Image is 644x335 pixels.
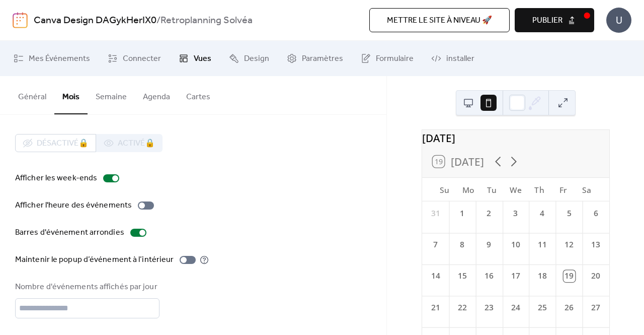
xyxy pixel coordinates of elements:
[606,8,631,33] div: U
[575,178,598,202] div: Sa
[15,254,174,266] div: Maintenir le popup d’événement à l’intérieur
[369,8,510,32] button: Mettre le site à niveau 🚀
[10,76,54,113] button: Général
[510,208,521,219] div: 3
[483,271,495,282] div: 16
[510,302,521,313] div: 24
[353,45,421,72] a: Formulaire
[15,172,97,184] div: Afficher les week-ends
[15,199,132,212] div: Afficher l'heure des événements
[527,178,551,202] div: Th
[456,178,480,202] div: Mo
[563,239,575,250] div: 12
[15,281,157,293] div: Nombre d'événements affichés par jour
[510,271,521,282] div: 17
[536,271,548,282] div: 18
[483,302,495,313] div: 23
[590,302,601,313] div: 27
[424,45,482,72] a: installer
[590,271,601,282] div: 20
[279,45,351,72] a: Paramètres
[429,271,441,282] div: 14
[456,208,468,219] div: 1
[515,8,594,32] button: Publier
[221,45,277,72] a: Design
[446,53,474,65] span: installer
[590,208,601,219] div: 6
[456,239,468,250] div: 8
[13,12,28,28] img: logo
[456,271,468,282] div: 15
[510,239,521,250] div: 10
[429,239,441,250] div: 7
[29,53,90,65] span: Mes Événements
[376,53,414,65] span: Formulaire
[15,227,124,239] div: Barres d'événement arrondies
[194,53,211,65] span: Vues
[504,178,527,202] div: We
[244,53,269,65] span: Design
[100,45,169,72] a: Connecter
[483,239,495,250] div: 9
[563,208,575,219] div: 5
[6,45,98,72] a: Mes Événements
[532,15,562,27] span: Publier
[536,208,548,219] div: 4
[34,11,156,30] a: Canva Design DAGykHerIX0
[429,302,441,313] div: 21
[387,15,492,27] span: Mettre le site à niveau 🚀
[54,76,88,114] button: Mois
[480,178,504,202] div: Tu
[156,11,160,30] b: /
[135,76,178,113] button: Agenda
[483,208,495,219] div: 2
[551,178,575,202] div: Fr
[563,302,575,313] div: 26
[422,130,609,146] div: [DATE]
[171,45,219,72] a: Vues
[456,302,468,313] div: 22
[590,239,601,250] div: 13
[88,76,135,113] button: Semaine
[178,76,218,113] button: Cartes
[160,11,253,30] b: Retroplanning Solvéa
[429,208,441,219] div: 31
[536,302,548,313] div: 25
[123,53,161,65] span: Connecter
[536,239,548,250] div: 11
[432,178,456,202] div: Su
[563,271,575,282] div: 19
[302,53,343,65] span: Paramètres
